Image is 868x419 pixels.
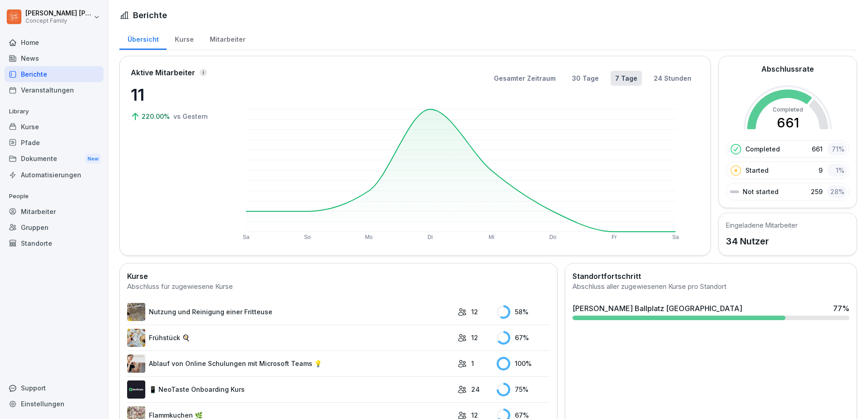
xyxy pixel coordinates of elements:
[471,359,474,368] p: 1
[127,355,145,373] img: e8eoks8cju23yjmx0b33vrq2.png
[304,234,311,240] text: So
[127,380,145,399] img: wogpw1ad3b6xttwx9rgsg3h8.png
[243,234,250,240] text: Sa
[497,383,550,396] div: 75 %
[567,71,603,86] button: 30 Tage
[5,219,104,235] a: Gruppen
[489,71,560,86] button: Gesamter Zeitraum
[471,307,478,317] p: 12
[127,303,453,321] a: Nutzung und Reinigung einer Fritteuse
[131,67,195,78] p: Aktive Mitarbeiter
[5,380,104,396] div: Support
[127,380,453,399] a: 📱 NeoTaste Onboarding Kurs
[142,112,172,121] p: 220.00%
[5,189,104,204] p: People
[5,235,104,251] a: Standorte
[726,220,798,230] h5: Eingeladene Mitarbeiter
[428,234,433,240] text: Di
[127,329,145,347] img: n6mw6n4d96pxhuc2jbr164bu.png
[572,271,849,282] h2: Standortfortschritt
[167,27,202,50] a: Kurse
[5,396,104,412] a: Einstellungen
[133,9,167,21] h1: Berichte
[819,166,823,175] p: 9
[127,303,145,321] img: b2msvuojt3s6egexuweix326.png
[127,355,453,373] a: Ablauf von Online Schulungen mit Microsoft Teams 💡
[25,18,92,24] p: Concept Family
[5,204,104,219] a: Mitarbeiter
[127,282,550,292] div: Abschluss für zugewiesene Kurse
[497,331,550,345] div: 67 %
[549,234,557,240] text: Do
[5,82,104,98] a: Veranstaltungen
[25,10,92,17] p: [PERSON_NAME] [PERSON_NAME]
[672,234,679,240] text: Sa
[497,357,550,370] div: 100 %
[743,187,779,196] p: Not started
[5,151,104,167] a: DokumenteNew
[85,154,101,164] div: New
[811,187,823,196] p: 259
[131,83,222,107] p: 11
[127,329,453,347] a: Frühstück 🍳
[5,104,104,119] p: Library
[827,164,847,177] div: 1 %
[572,303,742,314] div: [PERSON_NAME] Ballplatz [GEOGRAPHIC_DATA]
[611,71,642,86] button: 7 Tage
[761,63,814,74] h2: Abschlussrate
[612,234,616,240] text: Fr
[827,142,847,156] div: 71 %
[127,271,550,282] h2: Kurse
[569,299,853,324] a: [PERSON_NAME] Ballplatz [GEOGRAPHIC_DATA]77%
[745,166,769,175] p: Started
[5,34,104,50] a: Home
[497,305,550,319] div: 58 %
[471,333,478,342] p: 12
[5,66,104,82] a: Berichte
[649,71,696,86] button: 24 Stunden
[812,144,823,154] p: 661
[5,119,104,135] a: Kurse
[173,112,208,121] p: vs Gestern
[488,234,494,240] text: Mi
[5,50,104,66] a: News
[202,27,253,50] a: Mitarbeiter
[365,234,373,240] text: Mo
[745,144,780,154] p: Completed
[471,385,480,394] p: 24
[5,135,104,151] a: Pfade
[119,27,167,50] a: Übersicht
[5,151,104,167] div: Dokumente
[5,167,104,183] a: Automatisierungen
[827,185,847,198] div: 28 %
[726,234,798,248] p: 34 Nutzer
[833,303,849,314] div: 77 %
[572,282,849,292] div: Abschluss aller zugewiesenen Kurse pro Standort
